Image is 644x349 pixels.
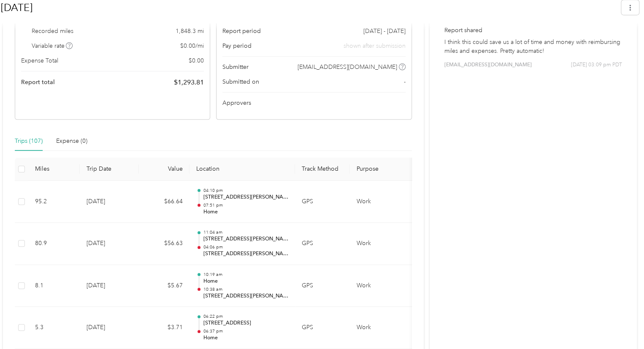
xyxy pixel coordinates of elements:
td: GPS [295,181,350,223]
span: Recorded miles [32,27,73,35]
td: $5.67 [139,265,189,307]
span: - [404,77,406,86]
th: Location [189,158,295,181]
p: [STREET_ADDRESS][PERSON_NAME] [203,235,288,243]
td: 8.1 [28,265,80,307]
span: Report period [222,27,261,35]
td: Work [350,181,413,223]
span: $ 1,293.81 [174,77,204,87]
td: [DATE] [80,307,139,349]
span: Pay period [222,41,252,50]
p: [STREET_ADDRESS][PERSON_NAME] [203,292,288,300]
span: [EMAIL_ADDRESS][DOMAIN_NAME] [444,61,532,69]
td: $66.64 [139,181,189,223]
p: 10:38 am [203,286,288,292]
td: Work [350,265,413,307]
span: Expense Total [21,56,58,65]
p: [STREET_ADDRESS][PERSON_NAME] [203,194,288,201]
span: 1,848.3 mi [176,27,204,35]
td: Work [350,223,413,265]
td: GPS [295,265,350,307]
span: shown after submission [344,41,406,50]
p: 07:51 pm [203,202,288,208]
th: Purpose [350,158,413,181]
p: [STREET_ADDRESS][PERSON_NAME] [203,250,288,258]
p: [STREET_ADDRESS] [203,319,288,327]
p: Home [203,278,288,285]
td: Work [350,307,413,349]
p: 06:22 pm [203,314,288,319]
th: Value [139,158,189,181]
span: [DATE] - [DATE] [363,27,406,35]
td: 95.2 [28,181,80,223]
td: GPS [295,307,350,349]
td: $3.71 [139,307,189,349]
th: Trip Date [80,158,139,181]
td: [DATE] [80,181,139,223]
p: 11:04 am [203,229,288,235]
div: Expense (0) [56,136,87,146]
td: [DATE] [80,223,139,265]
p: Home [203,208,288,216]
p: I think this could save us a lot of time and money with reimbursing miles and expenses. Pretty au... [444,38,622,55]
td: 80.9 [28,223,80,265]
span: [DATE] 03:09 pm PDT [571,61,622,69]
span: [EMAIL_ADDRESS][DOMAIN_NAME] [298,63,397,71]
th: Track Method [295,158,350,181]
span: Variable rate [32,41,73,50]
span: Submitter [222,63,249,71]
div: Trips (107) [15,136,43,146]
td: 5.3 [28,307,80,349]
p: 06:37 pm [203,328,288,334]
p: 10:19 am [203,272,288,278]
span: Submitted on [222,77,259,86]
span: $ 0.00 [189,56,204,65]
p: Home [203,334,288,342]
th: Miles [28,158,80,181]
p: 04:06 pm [203,244,288,250]
p: 04:10 pm [203,188,288,194]
td: $56.63 [139,223,189,265]
td: GPS [295,223,350,265]
span: $ 0.00 / mi [180,41,204,50]
span: Approvers [222,98,251,107]
span: Report total [21,78,55,87]
td: [DATE] [80,265,139,307]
